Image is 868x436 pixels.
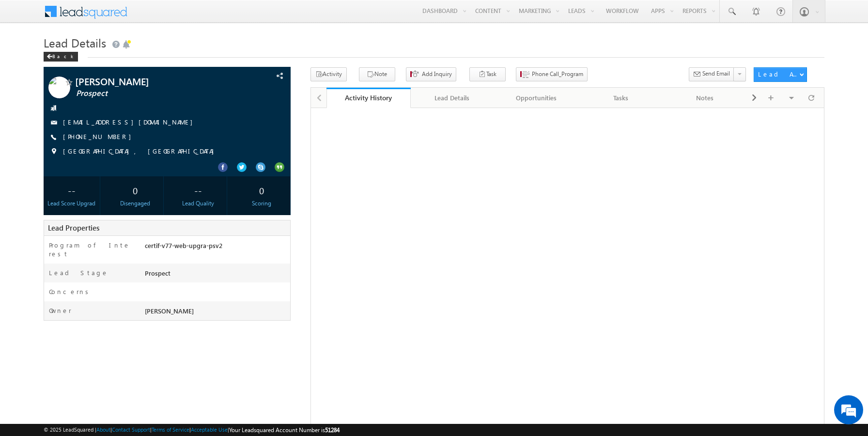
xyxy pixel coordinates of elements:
[422,70,452,78] span: Add Inquiry
[142,268,290,282] div: Prospect
[671,92,739,104] div: Notes
[48,223,99,233] span: Lead Properties
[44,425,340,435] span: © 2025 LeadSquared | | | | |
[142,241,290,254] div: certif-v77-web-upgra-psv2
[587,92,654,104] div: Tasks
[236,181,288,199] div: 0
[191,426,228,433] a: Acceptable Use
[579,88,663,108] a: Tasks
[49,268,108,277] label: Lead Stage
[109,181,161,199] div: 0
[49,241,133,258] label: Program of Interest
[663,88,747,108] a: Notes
[109,199,161,208] div: Disengaged
[411,88,495,108] a: Lead Details
[236,199,288,208] div: Scoring
[63,147,219,156] span: [GEOGRAPHIC_DATA], [GEOGRAPHIC_DATA]
[172,199,224,208] div: Lead Quality
[44,35,106,50] span: Lead Details
[406,67,456,81] button: Add Inquiry
[702,69,730,78] span: Send Email
[495,88,579,108] a: Opportunities
[145,307,194,315] span: [PERSON_NAME]
[112,426,150,433] a: Contact Support
[516,67,588,81] button: Phone Call_Program
[758,70,799,78] div: Lead Actions
[229,426,340,434] span: Your Leadsquared Account Number is
[754,67,807,82] button: Lead Actions
[49,306,72,315] label: Owner
[63,118,198,126] a: [EMAIL_ADDRESS][DOMAIN_NAME]
[172,181,224,199] div: --
[63,132,136,142] span: [PHONE_NUMBER]
[418,92,486,104] div: Lead Details
[359,67,395,81] button: Note
[310,67,347,81] button: Activity
[46,181,98,199] div: --
[44,51,83,60] a: Back
[46,199,98,208] div: Lead Score Upgrad
[469,67,506,81] button: Task
[44,52,78,62] div: Back
[326,88,411,108] a: Activity History
[75,77,230,86] span: [PERSON_NAME]
[334,93,403,102] div: Activity History
[48,77,70,102] img: Profile photo
[532,70,583,78] span: Phone Call_Program
[325,426,340,434] span: 51284
[502,92,570,104] div: Opportunities
[689,67,734,81] button: Send Email
[152,426,189,433] a: Terms of Service
[49,287,92,296] label: Concerns
[76,89,231,98] span: Prospect
[96,426,110,433] a: About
